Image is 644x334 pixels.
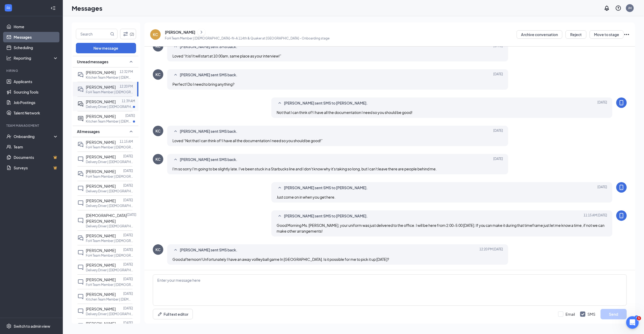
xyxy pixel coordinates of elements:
div: 4 [635,315,639,320]
div: Reporting [14,55,59,61]
svg: SmallChevronUp [128,59,134,65]
svg: ChatInactive [77,308,84,314]
svg: SmallChevronUp [277,100,283,106]
p: FoH Team Member | [DEMOGRAPHIC_DATA]-fil-A 114th & Quaker at [GEOGRAPHIC_DATA] [86,90,133,94]
button: Send [601,309,627,319]
a: Sourcing Tools [14,87,58,97]
p: Delivery Driver | [DEMOGRAPHIC_DATA]-fil-A 82nd & University at [GEOGRAPHIC_DATA] [86,189,133,193]
span: [PERSON_NAME] [86,85,116,89]
svg: DoubleChat [77,235,84,241]
p: Delivery Driver | [DEMOGRAPHIC_DATA]-fil-A 82nd & University at [GEOGRAPHIC_DATA] [86,204,133,208]
p: Delivery Driver | [DEMOGRAPHIC_DATA]-fil-A 82nd & University at [GEOGRAPHIC_DATA] [86,160,133,164]
p: FoH Team Member | [DEMOGRAPHIC_DATA]-fil-A 114th & Quaker at [GEOGRAPHIC_DATA] - Onboarding stage [165,36,329,41]
div: KC [155,157,161,162]
span: [PERSON_NAME] sent SMS to [PERSON_NAME]. [284,185,368,191]
svg: MobileSms [618,212,625,219]
a: Home [14,21,58,32]
div: Switch to admin view [14,324,50,329]
p: 11:39 AM [122,99,135,103]
span: [PERSON_NAME] [86,70,116,75]
a: Messages [14,32,58,42]
svg: ActiveDoubleChat [77,101,84,107]
div: JH [628,6,632,10]
p: [DATE] [123,169,133,173]
svg: ChatInactive [77,293,84,300]
p: 11:15 AM [120,139,133,144]
span: Not that I can think of! I have all the documentation I need so you should be good! [277,110,412,115]
span: Loved “It is! It will start at 10:00am, same place as your interview!” [172,54,281,58]
div: KC [155,247,161,252]
p: FoH Team Member | [DEMOGRAPHIC_DATA]- fil-A 82nd & University at [GEOGRAPHIC_DATA] [86,253,133,258]
svg: DoubleChat [77,141,84,148]
span: [PERSON_NAME] sent SMS back. [180,72,237,78]
svg: QuestionInfo [615,5,621,11]
svg: SmallChevronUp [172,247,179,253]
p: FoH Team Member | [DEMOGRAPHIC_DATA]-fil-A 114th & Quaker at [GEOGRAPHIC_DATA] [86,174,133,179]
p: [DATE] [123,291,133,296]
svg: Collapse [51,5,56,11]
svg: ChevronRight [199,29,204,35]
div: Hiring [6,68,57,73]
svg: MagnifyingGlass [110,32,114,36]
span: Unread messages [77,59,108,64]
p: FoH Team Member | [DEMOGRAPHIC_DATA]-fil-A 114th & Quaker at [GEOGRAPHIC_DATA] [86,283,133,287]
span: [PERSON_NAME] sent SMS back. [180,247,237,253]
h1: Messages [72,4,102,13]
span: Good Morning Ms. [PERSON_NAME], your uniform was just delivered to the office. I will be here fro... [277,223,605,233]
svg: MobileSms [618,100,625,106]
svg: DoubleChat [77,72,84,78]
svg: SmallChevronUp [277,213,283,219]
span: [DATE] [493,157,503,163]
a: Job Postings [14,97,58,108]
svg: Notifications [604,5,610,11]
input: Search [76,29,109,39]
span: 1 [637,316,641,320]
p: [DATE] [127,212,136,217]
div: KC [155,128,161,134]
button: Full text editorPen [153,309,193,319]
span: [PERSON_NAME] [86,292,116,297]
p: Kitchen Team Member | [DEMOGRAPHIC_DATA]-fil-A 82nd & University at [GEOGRAPHIC_DATA] [86,119,133,124]
p: [DATE] [123,321,133,325]
div: Onboarding [14,134,54,139]
p: [DATE] [123,262,133,267]
span: [PERSON_NAME] [86,277,116,282]
span: [DATE] [493,44,503,50]
svg: SmallChevronUp [172,44,179,50]
span: [DEMOGRAPHIC_DATA][PERSON_NAME] [86,213,127,223]
span: Perfect! Do I need to bring anything? [172,82,234,87]
span: [PERSON_NAME] sent SMS to [PERSON_NAME]. [284,213,368,219]
span: [DATE] [493,128,503,135]
svg: SmallChevronUp [128,128,134,135]
p: [DATE] [123,183,133,188]
span: [PERSON_NAME] [86,263,116,267]
span: Good afternoon! Unfortunately I have an away vollleyball game In [GEOGRAPHIC_DATA]. Is it possibl... [172,257,389,262]
p: 12:32 PM [120,70,133,74]
p: [DATE] [123,247,133,252]
p: [DATE] [123,233,133,237]
p: Delivery Driver | [DEMOGRAPHIC_DATA]-fil-A 82nd & University at [GEOGRAPHIC_DATA] [86,312,133,316]
svg: UserCheck [6,134,12,139]
svg: ChatInactive [77,250,84,256]
a: DocumentsCrown [14,152,58,163]
svg: ChatInactive [77,217,84,224]
span: [DATE] 12:20 PM [479,247,503,253]
div: KC [153,32,158,37]
svg: WorkstreamLogo [6,5,11,10]
p: Delivery Driver | [DEMOGRAPHIC_DATA]-fil-A 114th & Quaker at [GEOGRAPHIC_DATA] [86,105,133,109]
div: KC [155,72,161,77]
p: FoH Team Member | [DEMOGRAPHIC_DATA]-fil-A 114th & Quaker at [GEOGRAPHIC_DATA] [86,239,133,243]
svg: ChatInactive [77,323,84,329]
button: Filter (2) [120,29,136,39]
p: FoH Team Member | [DEMOGRAPHIC_DATA]-fil-A 114th & Quaker at [GEOGRAPHIC_DATA] [86,145,133,149]
span: [PERSON_NAME] sent SMS back. [180,44,237,50]
svg: ChatInactive [77,156,84,162]
span: [DATE] [597,100,607,106]
svg: Filter [122,31,129,37]
p: Delivery Driver | [DEMOGRAPHIC_DATA]-fil-A 82nd & University at [GEOGRAPHIC_DATA] [86,224,133,228]
svg: ChatInactive [77,279,84,285]
span: [PERSON_NAME] sent SMS back. [180,128,237,135]
svg: SmallChevronUp [172,128,179,135]
a: SurveysCrown [14,163,58,173]
span: Just come on in when you get here. [277,195,335,199]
